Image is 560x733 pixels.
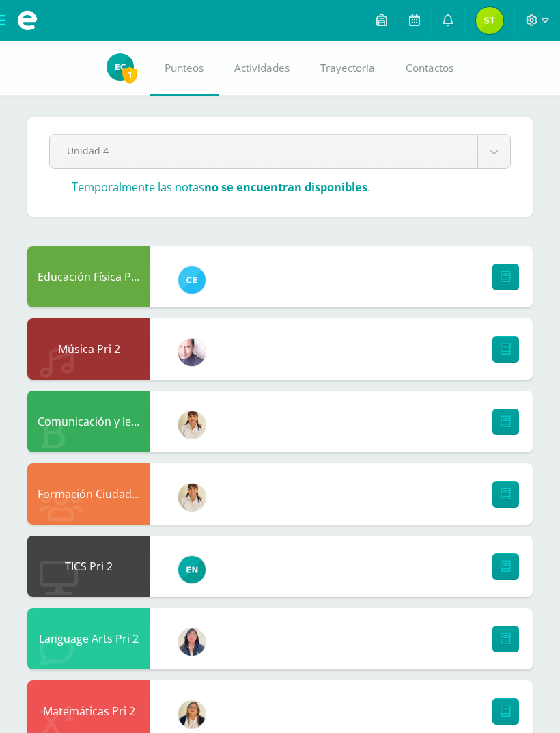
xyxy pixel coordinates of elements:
[178,266,206,294] img: cd101243ad85658f3b9bc93817be8ca4.png
[406,61,453,75] span: Contactos
[476,7,503,34] img: 315a28338f5b1bb7d4173d5950f43a26.png
[219,41,305,96] a: Actividades
[67,135,460,167] span: Unidad 4
[27,463,150,525] div: Formación Ciudadana Pri 2
[27,536,150,597] div: TICS Pri 2
[178,628,206,656] img: 06dc580ea7564ec6c392b35fc2c0325e.png
[27,608,150,669] div: Language Arts Pri 2
[178,701,206,728] img: fb036201dd8cd31dd557e1048d05cc82.png
[178,556,206,583] img: 311c1656b3fc0a90904346beb75f9961.png
[150,41,219,96] a: Punteos
[27,391,150,452] div: Comunicación y lenguaje Pri 2
[305,41,391,96] a: Trayectoria
[234,61,290,75] span: Actividades
[320,61,375,75] span: Trayectoria
[178,484,206,511] img: 55a9b86393fb6dbe022988ec19d6b587.png
[178,411,206,439] img: 55a9b86393fb6dbe022988ec19d6b587.png
[50,135,510,168] a: Unidad 4
[27,246,150,307] div: Educación Física Pri 2
[72,180,370,195] h3: Temporalmente las notas .
[122,66,137,83] span: 1
[27,318,150,380] div: Música Pri 2
[107,53,134,81] img: 8cf784b2c105461d491c472478997f90.png
[391,41,469,96] a: Contactos
[204,180,367,195] strong: no se encuentran disponibles
[178,339,206,366] img: d26c67d065d5f627ebb3ac7301e146aa.png
[165,61,204,75] span: Punteos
